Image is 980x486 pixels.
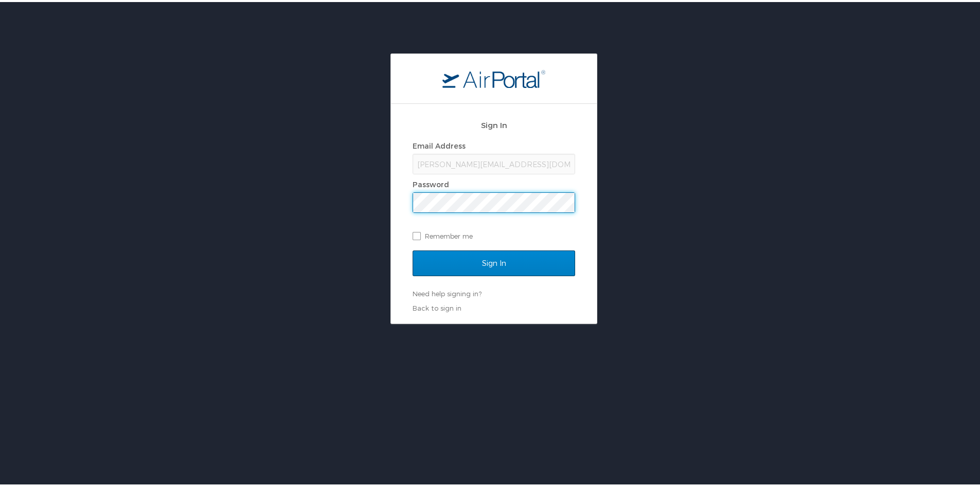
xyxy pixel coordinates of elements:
label: Email Address [413,139,466,148]
a: Back to sign in [413,302,461,310]
img: logo [442,67,545,86]
label: Password [413,178,449,187]
label: Remember me [413,226,575,242]
input: Sign In [413,248,575,274]
h2: Sign In [413,117,575,129]
a: Need help signing in? [413,287,482,296]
